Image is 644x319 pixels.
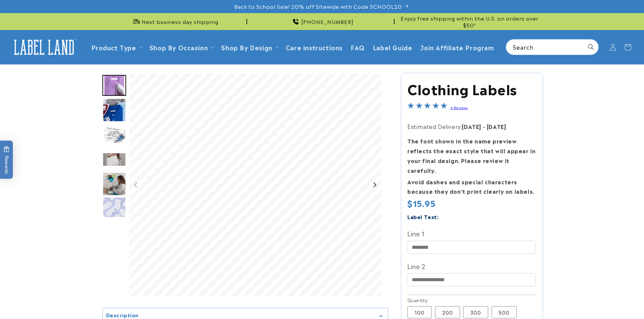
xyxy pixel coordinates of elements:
span: [PHONE_NUMBER] [301,18,354,25]
img: Label Land [10,37,78,58]
a: Product Type [91,43,136,52]
label: 200 [435,306,460,318]
strong: The font shown in the name preview reflects the exact style that will appear in your final design... [407,137,535,174]
button: Next slide [370,180,379,189]
span: FAQ [351,43,365,51]
label: Line 2 [407,261,536,271]
div: Go to slide 5 [102,172,126,196]
a: 6 Reviews [451,105,468,110]
img: Clothing Labels - Label Land [102,172,126,196]
legend: Quantity [407,297,428,303]
a: Shop By Design [221,43,272,52]
div: Go to slide 3 [102,123,126,147]
button: Previous slide [132,180,141,189]
a: Care instructions [282,39,347,55]
a: Join Affiliate Program [416,39,498,55]
span: Shop By Occasion [149,43,208,51]
h2: Description [106,312,139,318]
strong: [DATE] [462,122,481,130]
strong: - [483,122,485,130]
p: Estimated Delivery: [407,122,536,131]
div: Go to slide 4 [102,148,126,171]
label: Line 1 [407,228,536,239]
h1: Clothing Labels [407,80,536,97]
span: $15.95 [407,198,436,208]
summary: Product Type [87,39,145,55]
div: Go to slide 2 [102,98,126,122]
span: Care instructions [286,43,342,51]
span: Rewards [3,146,10,174]
img: Iron-on name labels with an iron [102,123,126,147]
div: Go to slide 1 [102,74,126,97]
label: 100 [407,306,432,318]
span: Enjoy free shipping within the U.S. on orders over $50* [397,15,542,28]
span: Next business day shipping [142,18,218,25]
span: Label Guide [373,43,412,51]
div: Announcement [250,13,395,30]
div: Announcement [102,13,247,30]
summary: Shop By Design [217,39,281,55]
span: Join Affiliate Program [420,43,494,51]
a: Label Guide [369,39,416,55]
img: Iron on name label being ironed to shirt [102,75,126,96]
a: Label Land [8,34,80,60]
label: 500 [492,306,517,318]
a: FAQ [347,39,369,55]
span: Back to School Sale! 20% off Sitewide with Code SCHOOL20 [234,3,402,10]
span: 4.8-star overall rating [407,103,447,111]
div: Go to slide 6 [102,197,126,220]
strong: [DATE] [487,122,506,130]
img: Iron on name labels ironed to shirt collar [102,98,126,122]
button: Search [583,39,598,54]
label: 300 [463,306,488,318]
summary: Shop By Occasion [145,39,217,55]
img: null [102,153,126,166]
strong: Avoid dashes and special characters because they don’t print clearly on labels. [407,178,534,195]
img: Clothing Labels - Label Land [102,197,126,220]
iframe: Gorgias Floating Chat [502,287,637,312]
label: Label Text: [407,213,439,220]
div: Announcement [397,13,542,30]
